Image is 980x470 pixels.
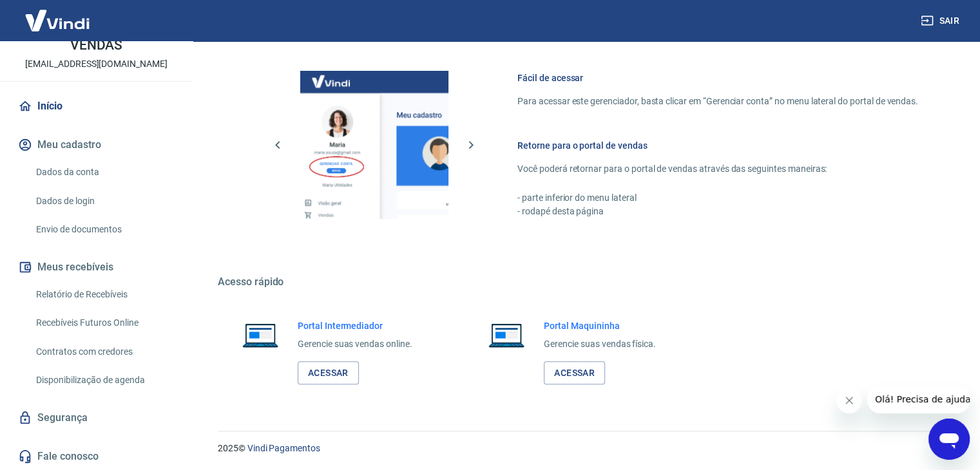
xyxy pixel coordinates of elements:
[867,385,970,413] iframe: Mensagem da empresa
[517,162,918,176] p: Você poderá retornar para o portal de vendas através das seguintes maneiras:
[300,71,448,219] img: Imagem da dashboard mostrando o botão de gerenciar conta na sidebar no lado esquerdo
[517,191,918,205] p: - parte inferior do menu lateral
[31,339,177,365] a: Contratos com credores
[218,442,949,455] p: 2025 ©
[544,319,656,332] h6: Portal Maquininha
[517,71,918,84] h6: Fácil de acessar
[15,253,177,281] button: Meus recebíveis
[15,131,177,159] button: Meu cadastro
[25,57,168,71] p: [EMAIL_ADDRESS][DOMAIN_NAME]
[31,159,177,185] a: Dados da conta
[918,9,965,33] button: Sair
[544,337,656,351] p: Gerencie suas vendas física.
[15,92,177,120] a: Início
[836,388,862,413] iframe: Fechar mensagem
[8,9,108,19] span: Olá! Precisa de ajuda?
[517,139,918,152] h6: Retorne para o portal de vendas
[31,216,177,243] a: Envio de documentos
[247,443,320,453] a: Vindi Pagamentos
[298,319,412,332] h6: Portal Intermediador
[31,367,177,393] a: Disponibilização de agenda
[928,418,970,460] iframe: Botão para abrir a janela de mensagens
[31,281,177,308] a: Relatório de Recebíveis
[31,188,177,214] a: Dados de login
[233,319,287,350] img: Imagem de um notebook aberto
[31,310,177,336] a: Recebíveis Futuros Online
[298,361,359,385] a: Acessar
[70,39,123,52] p: VENDAS
[479,319,533,350] img: Imagem de um notebook aberto
[15,1,99,40] img: Vindi
[298,337,412,351] p: Gerencie suas vendas online.
[517,205,918,218] p: - rodapé desta página
[15,404,177,432] a: Segurança
[218,276,949,288] h5: Acesso rápido
[517,95,918,108] p: Para acessar este gerenciador, basta clicar em “Gerenciar conta” no menu lateral do portal de ven...
[544,361,605,385] a: Acessar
